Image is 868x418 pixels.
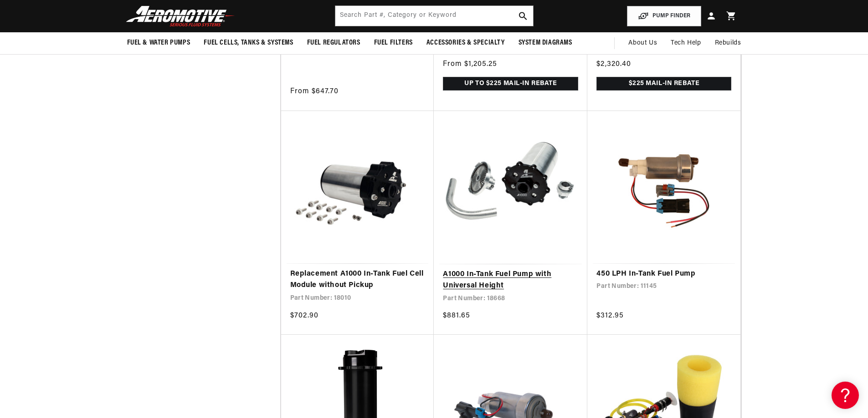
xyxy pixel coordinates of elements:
summary: Fuel Filters [367,32,420,54]
span: Fuel Cells, Tanks & Systems [204,38,293,48]
input: Search by Part Number, Category or Keyword [335,6,533,26]
a: 450 LPH In-Tank Fuel Pump [596,268,731,280]
a: A1000 In-Tank Fuel Pump with Universal Height [443,269,578,292]
span: System Diagrams [519,38,572,48]
span: Rebuilds [715,38,741,48]
summary: Tech Help [664,32,708,54]
img: Aeromotive [123,5,237,27]
summary: Accessories & Specialty [420,32,512,54]
summary: Fuel Cells, Tanks & Systems [197,32,300,54]
a: About Us [621,32,664,54]
span: Fuel Filters [374,38,413,48]
span: About Us [628,40,657,46]
button: PUMP FINDER [627,6,701,26]
summary: System Diagrams [512,32,579,54]
span: Fuel & Water Pumps [127,38,190,48]
span: Tech Help [671,38,701,48]
a: Replacement A1000 In-Tank Fuel Cell Module without Pickup [290,268,425,292]
summary: Fuel Regulators [300,32,367,54]
summary: Fuel & Water Pumps [120,32,197,54]
button: search button [513,6,533,26]
span: Fuel Regulators [307,38,360,48]
span: Accessories & Specialty [426,38,505,48]
summary: Rebuilds [708,32,748,54]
